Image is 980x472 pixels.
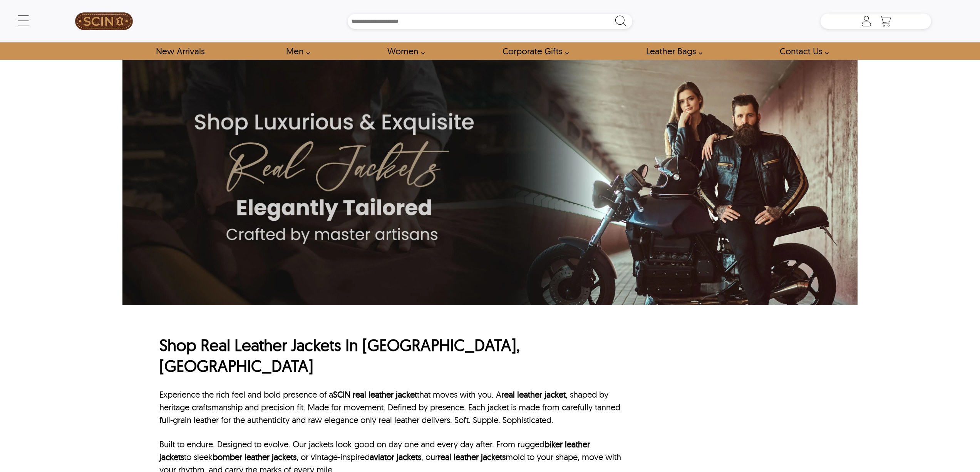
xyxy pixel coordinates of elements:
a: real leather jacket [353,389,417,400]
a: Shop Leather Bags [637,42,707,60]
a: Shop Women Leather Jackets [379,42,429,60]
a: Shop New Arrivals [147,42,213,60]
a: SCIN [49,4,159,39]
a: contact-us [771,42,833,60]
a: Shop Leather Corporate Gifts [494,42,573,60]
a: SCIN [333,389,350,400]
a: real leather jacket [501,389,566,400]
a: shop men's leather jackets [277,42,314,60]
img: SCIN [75,4,133,39]
a: real leather jackets [438,452,506,462]
a: Shopping Cart [878,15,893,27]
a: bomber leather jackets [213,452,297,462]
a: aviator jackets [370,452,421,462]
img: scin-home-of-100-percent-real-leather-jackets-in-city-state-desktopsss.jpg [122,60,858,305]
h1: Shop Real Leather Jackets In [GEOGRAPHIC_DATA], [GEOGRAPHIC_DATA] [159,335,623,377]
p: Experience the rich feel and bold presence of a that moves with you. A , shaped by heritage craft... [159,388,623,427]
